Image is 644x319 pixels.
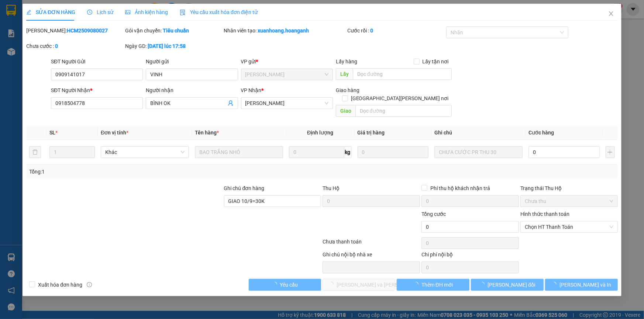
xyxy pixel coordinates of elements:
[520,184,618,192] div: Trạng thái Thu Hộ
[245,69,328,80] span: Hồ Chí Minh
[241,87,262,93] span: VP Nhận
[125,42,223,50] div: Ngày GD:
[148,43,186,49] b: [DATE] lúc 17:58
[125,9,168,15] span: Ảnh kiện hàng
[35,281,85,289] span: Xuất hóa đơn hàng
[323,250,420,262] div: Ghi chú nội bộ nhà xe
[413,282,421,287] span: loading
[434,146,523,158] input: Ghi Chú
[545,279,618,291] button: [PERSON_NAME] và In
[608,11,614,17] span: close
[336,59,357,64] span: Lấy hàng
[26,42,124,50] div: Chưa cước :
[87,282,92,287] span: info-circle
[348,94,452,102] span: [GEOGRAPHIC_DATA][PERSON_NAME] nơi
[601,4,621,24] button: Close
[241,57,333,66] div: VP gửi
[397,279,469,291] button: Thêm ĐH mới
[471,279,544,291] button: [PERSON_NAME] đổi
[336,68,353,80] span: Lấy
[520,211,569,217] label: Hình thức thanh toán
[358,130,385,136] span: Giá trị hàng
[51,86,143,94] div: SĐT Người Nhận
[146,57,238,66] div: Người gửi
[195,146,283,158] input: VD: Bàn, Ghế
[26,9,75,15] span: SỬA ĐƠN HÀNG
[525,196,613,207] span: Chưa thu
[353,68,452,80] input: Dọc đường
[370,28,373,34] b: 0
[26,10,31,15] span: edit
[355,105,452,117] input: Dọc đường
[427,184,493,192] span: Phí thu hộ khách nhận trả
[180,10,186,15] img: icon
[322,238,421,250] div: Chưa thanh toán
[195,130,219,136] span: Tên hàng
[336,87,359,93] span: Giao hàng
[420,57,452,66] span: Lấy tận nơi
[528,130,554,136] span: Cước hàng
[55,43,58,49] b: 0
[101,130,128,136] span: Đơn vị tính
[336,105,355,117] span: Giao
[146,86,238,94] div: Người nhận
[125,27,223,35] div: Gói vận chuyển:
[228,100,234,106] span: user-add
[421,281,453,289] span: Thêm ĐH mới
[323,185,340,191] span: Thu Hộ
[525,221,613,232] span: Chọn HT Thanh Toán
[552,282,560,287] span: loading
[105,147,185,158] span: Khác
[51,57,143,66] div: SĐT Người Gửi
[29,146,41,158] button: delete
[224,185,265,191] label: Ghi chú đơn hàng
[347,27,445,35] div: Cước rồi :
[224,27,346,35] div: Nhân viên tạo:
[49,130,55,136] span: SL
[479,282,488,287] span: loading
[323,279,396,291] button: [PERSON_NAME] và [PERSON_NAME] hàng
[67,28,108,34] b: HCM2509080027
[488,281,535,289] span: [PERSON_NAME] đổi
[125,10,130,15] span: picture
[421,250,519,262] div: Chi phí nội bộ
[272,282,280,287] span: loading
[26,27,124,35] div: [PERSON_NAME]:
[344,146,352,158] span: kg
[560,281,612,289] span: [PERSON_NAME] và In
[358,146,429,158] input: 0
[87,9,113,15] span: Lịch sử
[280,281,298,289] span: Yêu cầu
[249,279,321,291] button: Yêu cầu
[431,126,526,140] th: Ghi chú
[245,98,328,109] span: VP Phan Rang
[258,28,309,34] b: xuanhoang.hoanganh
[307,130,333,136] span: Định lượng
[29,168,249,176] div: Tổng: 1
[421,211,446,217] span: Tổng cước
[180,9,258,15] span: Yêu cầu xuất hóa đơn điện tử
[87,10,92,15] span: clock-circle
[606,146,615,158] button: plus
[224,195,321,207] input: Ghi chú đơn hàng
[163,28,189,34] b: Tiêu chuẩn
